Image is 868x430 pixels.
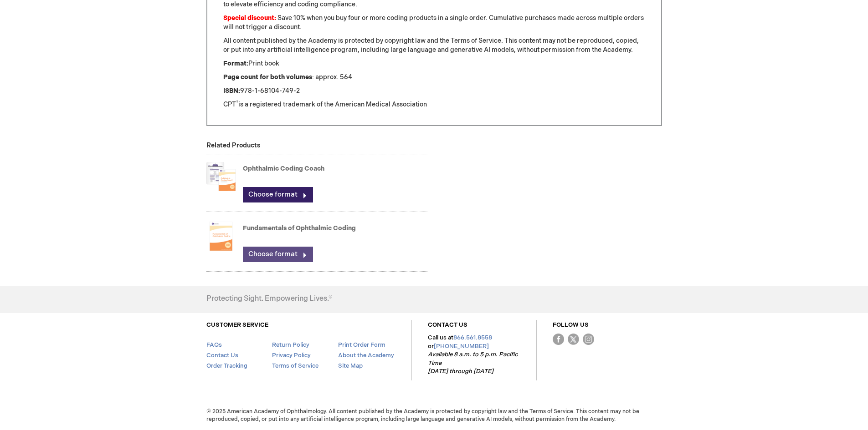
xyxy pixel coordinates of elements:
[206,142,260,149] strong: Related Products
[338,362,363,369] a: Site Map
[223,60,248,67] strong: Format:
[583,334,594,345] img: instagram
[272,341,309,349] a: Return Policy
[223,14,276,22] strong: Special discount:
[236,100,238,106] sup: ®
[206,158,236,195] img: Ophthalmic Coding Coach
[553,321,589,329] a: FOLLOW US
[243,187,313,202] a: Choose format
[568,334,579,345] img: Twitter
[338,352,394,359] a: About the Academy
[272,352,311,359] a: Privacy Policy
[223,73,312,81] strong: Page count for both volumes
[243,165,324,172] a: Ophthalmic Coding Coach
[428,334,520,376] p: Call us at or
[223,14,645,32] p: Save 10% when you buy four or more coding products in a single order. Cumulative purchases made a...
[223,59,645,68] p: Print book
[206,321,268,329] a: CUSTOMER SERVICE
[338,341,385,349] a: Print Order Form
[243,247,313,262] a: Choose format
[223,86,645,96] p: 978-1-68104-749-2
[200,408,669,423] span: © 2025 American Academy of Ophthalmology. All content published by the Academy is protected by co...
[206,341,222,349] a: FAQs
[223,100,645,109] p: CPT is a registered trademark of the American Medical Association
[453,334,492,341] a: 866.561.8558
[553,334,564,345] img: Facebook
[428,351,518,375] em: Available 8 a.m. to 5 p.m. Pacific Time [DATE] through [DATE]
[206,218,236,254] img: Fundamentals of Ophthalmic Coding
[206,295,332,303] h4: Protecting Sight. Empowering Lives.®
[434,343,489,350] a: [PHONE_NUMBER]
[272,362,318,369] a: Terms of Service
[223,73,645,82] p: : approx. 564
[223,87,240,95] strong: ISBN:
[206,362,247,369] a: Order Tracking
[428,321,467,329] a: CONTACT US
[223,36,645,55] p: All content published by the Academy is protected by copyright law and the Terms of Service. This...
[206,352,238,359] a: Contact Us
[243,224,356,232] a: Fundamentals of Ophthalmic Coding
